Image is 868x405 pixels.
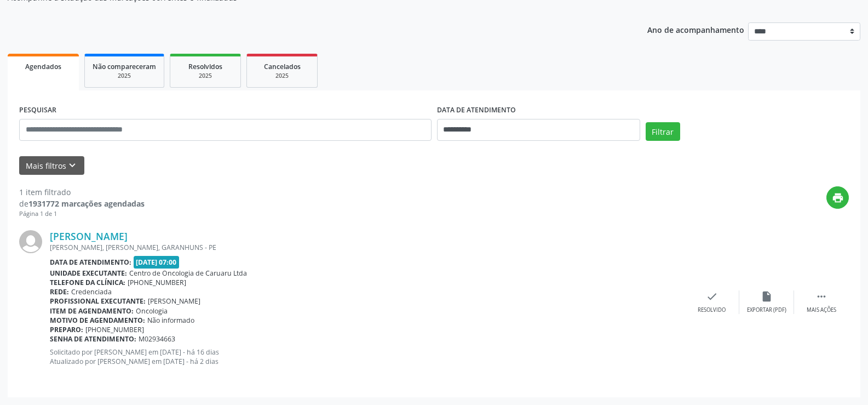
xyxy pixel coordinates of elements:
span: Resolvidos [188,62,222,71]
div: Página 1 de 1 [19,209,145,219]
span: [DATE] 07:00 [134,256,180,269]
i: print [832,192,844,204]
div: de [19,198,145,209]
span: [PHONE_NUMBER] [85,325,144,334]
b: Item de agendamento: [50,306,134,316]
div: Exportar (PDF) [747,306,786,314]
label: PESQUISAR [19,102,56,119]
div: Mais ações [807,306,836,314]
i: check [706,290,718,303]
b: Profissional executante: [50,296,146,306]
button: Filtrar [646,122,680,141]
span: Oncologia [136,306,168,316]
strong: 1931772 marcações agendadas [28,198,145,209]
b: Data de atendimento: [50,258,131,267]
span: M02934663 [139,334,175,344]
span: Não compareceram [93,62,156,71]
a: [PERSON_NAME] [50,230,128,242]
span: Não informado [147,316,194,325]
b: Senha de atendimento: [50,334,136,344]
i: keyboard_arrow_down [66,159,78,172]
b: Rede: [50,287,69,296]
i:  [815,290,827,303]
div: Resolvido [698,306,726,314]
span: Centro de Oncologia de Caruaru Ltda [129,269,247,278]
button: Mais filtroskeyboard_arrow_down [19,156,84,175]
button: print [826,186,849,209]
label: DATA DE ATENDIMENTO [437,102,516,119]
span: Agendados [25,62,61,71]
span: Credenciada [71,287,112,296]
div: 2025 [93,72,156,80]
div: [PERSON_NAME], [PERSON_NAME], GARANHUNS - PE [50,243,685,252]
span: [PERSON_NAME] [148,296,200,306]
div: 1 item filtrado [19,186,145,198]
p: Ano de acompanhamento [647,22,744,36]
div: 2025 [255,72,309,80]
b: Motivo de agendamento: [50,316,145,325]
b: Unidade executante: [50,269,127,278]
p: Solicitado por [PERSON_NAME] em [DATE] - há 16 dias Atualizado por [PERSON_NAME] em [DATE] - há 2... [50,347,685,366]
span: Cancelados [264,62,301,71]
b: Telefone da clínica: [50,278,125,287]
i: insert_drive_file [761,290,773,303]
img: img [19,230,42,253]
span: [PHONE_NUMBER] [128,278,186,287]
div: 2025 [178,72,233,80]
b: Preparo: [50,325,83,334]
